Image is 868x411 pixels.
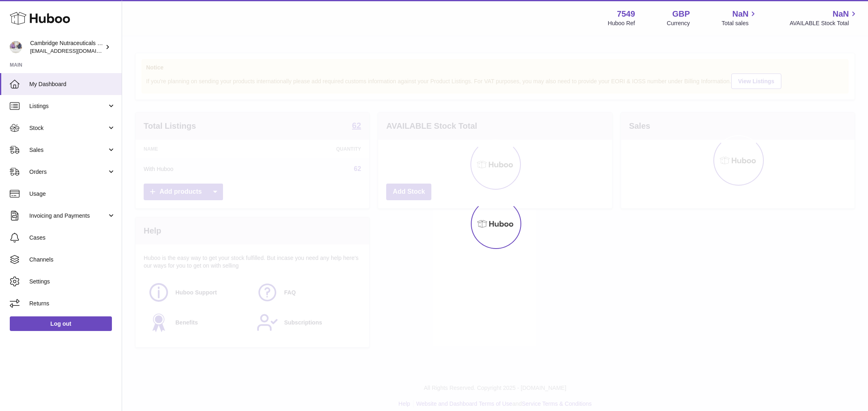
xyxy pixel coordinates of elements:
[10,316,112,331] a: Log out
[29,212,107,220] span: Invoicing and Payments
[732,9,748,19] span: NaN
[617,9,635,19] strong: 7549
[29,256,116,264] span: Channels
[29,80,116,88] span: My Dashboard
[29,124,107,132] span: Stock
[29,168,107,176] span: Orders
[29,234,116,242] span: Cases
[722,9,758,27] a: NaN Total sales
[722,19,758,27] span: Total sales
[30,39,103,55] div: Cambridge Nutraceuticals Ltd
[29,102,107,110] span: Listings
[30,48,120,54] span: [EMAIL_ADDRESS][DOMAIN_NAME]
[833,9,849,19] span: NaN
[29,278,116,286] span: Settings
[29,146,107,154] span: Sales
[672,9,690,19] strong: GBP
[789,9,858,27] a: NaN AVAILABLE Stock Total
[29,300,116,307] span: Returns
[608,19,635,27] div: Huboo Ref
[789,19,858,27] span: AVAILABLE Stock Total
[667,19,690,27] div: Currency
[29,190,116,198] span: Usage
[10,41,22,53] img: qvc@camnutra.com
